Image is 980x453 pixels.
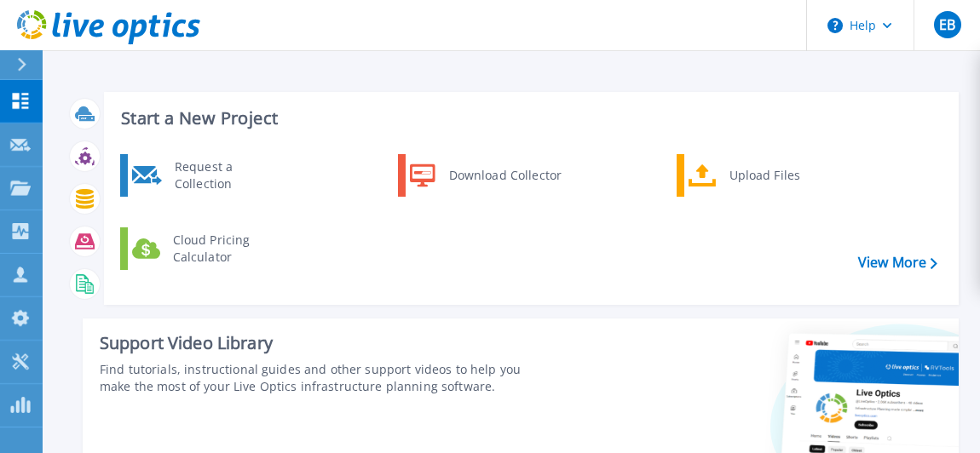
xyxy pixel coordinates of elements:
[441,158,569,192] div: Download Collector
[677,154,851,197] a: Upload Files
[100,332,553,354] div: Support Video Library
[100,361,553,395] div: Find tutorials, instructional guides and other support videos to help you make the most of your L...
[721,158,847,192] div: Upload Files
[120,227,295,270] a: Cloud Pricing Calculator
[166,158,291,192] div: Request a Collection
[120,154,295,197] a: Request a Collection
[121,109,937,128] h3: Start a New Project
[939,18,955,32] span: EB
[398,154,573,197] a: Download Collector
[164,232,291,266] div: Cloud Pricing Calculator
[858,255,937,271] a: View More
